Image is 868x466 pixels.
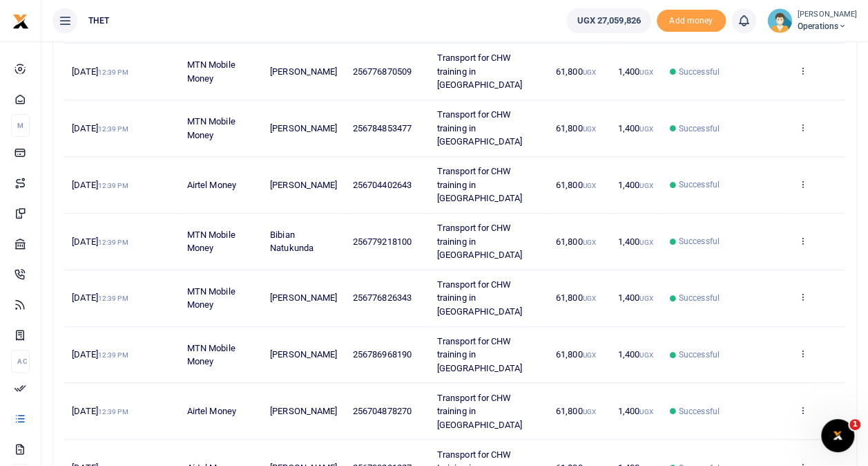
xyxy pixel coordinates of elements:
span: [PERSON_NAME] [270,180,337,190]
small: 12:39 PM [98,351,128,359]
span: 256786968190 [353,349,412,360]
small: UGX [639,351,653,359]
span: 1,400 [618,406,653,416]
span: Successful [679,348,720,361]
span: 256784853477 [353,123,412,133]
span: 1,400 [618,292,653,303]
span: THET [83,15,115,27]
span: [DATE] [72,123,128,133]
span: Successful [679,122,720,135]
small: UGX [639,239,653,246]
small: UGX [582,125,595,133]
span: MTN Mobile Money [187,116,235,140]
a: profile-user [PERSON_NAME] Operations [767,8,857,33]
span: [PERSON_NAME] [270,292,337,303]
span: 61,800 [556,66,596,77]
li: Toup your wallet [657,10,726,32]
span: [PERSON_NAME] [270,406,337,416]
span: 61,800 [556,236,596,247]
span: 61,800 [556,180,596,190]
span: 1 [849,419,860,430]
span: Transport for CHW training in [GEOGRAPHIC_DATA] [437,279,523,317]
span: [DATE] [72,292,128,303]
small: UGX [639,68,653,76]
li: Ac [11,350,30,373]
li: Wallet ballance [561,8,656,33]
span: 61,800 [556,349,596,360]
span: Transport for CHW training in [GEOGRAPHIC_DATA] [437,53,523,90]
span: 1,400 [618,349,653,360]
small: 12:39 PM [98,408,128,416]
span: [PERSON_NAME] [270,123,337,133]
a: UGX 27,059,826 [566,8,650,33]
small: [PERSON_NAME] [798,9,857,21]
span: Bibian Natukunda [270,230,314,254]
span: Successful [679,405,720,418]
small: UGX [582,182,595,189]
span: Airtel Money [187,180,236,190]
small: 12:39 PM [98,68,128,76]
span: Transport for CHW training in [GEOGRAPHIC_DATA] [437,166,523,203]
small: UGX [582,295,595,302]
span: Transport for CHW training in [GEOGRAPHIC_DATA] [437,393,523,430]
span: 61,800 [556,123,596,133]
span: 256776826343 [353,292,412,303]
small: 12:39 PM [98,239,128,246]
small: UGX [639,408,653,416]
span: MTN Mobile Money [187,230,235,254]
span: MTN Mobile Money [187,286,235,310]
span: 1,400 [618,180,653,190]
span: 256704878270 [353,406,412,416]
span: Successful [679,235,720,248]
span: MTN Mobile Money [187,343,235,367]
span: Transport for CHW training in [GEOGRAPHIC_DATA] [437,336,523,373]
small: UGX [639,295,653,302]
img: profile-user [767,8,792,33]
small: 12:39 PM [98,295,128,302]
span: 1,400 [618,123,653,133]
small: UGX [582,239,595,246]
img: logo-small [12,13,29,30]
span: 256779218100 [353,236,412,247]
span: [DATE] [72,180,128,190]
span: 1,400 [618,236,653,247]
small: UGX [639,182,653,189]
small: UGX [582,408,595,416]
span: [DATE] [72,349,128,360]
small: UGX [582,351,595,359]
span: Transport for CHW training in [GEOGRAPHIC_DATA] [437,223,523,260]
span: 256776870509 [353,66,412,77]
li: M [11,114,30,137]
span: Transport for CHW training in [GEOGRAPHIC_DATA] [437,109,523,147]
span: MTN Mobile Money [187,59,235,84]
small: UGX [582,68,595,76]
span: UGX 27,059,826 [577,14,640,28]
span: Add money [657,10,726,32]
a: logo-small logo-large logo-large [12,15,29,26]
span: Successful [679,178,720,191]
span: Successful [679,292,720,304]
span: [PERSON_NAME] [270,66,337,77]
span: [PERSON_NAME] [270,349,337,360]
span: Successful [679,66,720,78]
span: Airtel Money [187,406,236,416]
span: Operations [798,20,857,32]
span: 256704402643 [353,180,412,190]
small: 12:39 PM [98,125,128,133]
iframe: Intercom live chat [821,419,854,452]
span: 1,400 [618,66,653,77]
small: 12:39 PM [98,182,128,189]
span: [DATE] [72,66,128,77]
span: [DATE] [72,236,128,247]
span: [DATE] [72,406,128,416]
a: Add money [657,15,726,25]
span: 61,800 [556,292,596,303]
small: UGX [639,125,653,133]
span: 61,800 [556,406,596,416]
